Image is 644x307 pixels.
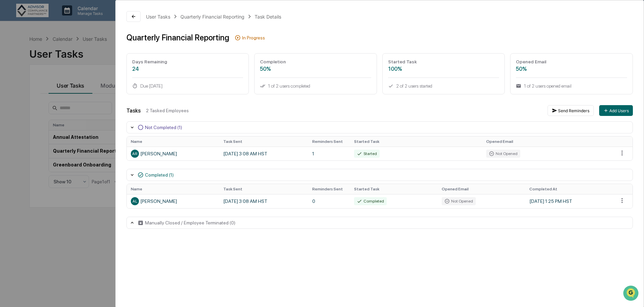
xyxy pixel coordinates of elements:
[127,184,219,194] th: Name
[260,83,371,89] div: 1 of 2 users completed
[132,83,243,89] div: Due [DATE]
[525,184,614,194] th: Completed At
[7,14,123,25] p: How can we help?
[308,147,350,160] td: 1
[146,14,170,20] div: User Tasks
[67,114,82,119] span: Pylon
[132,151,137,156] span: AR
[354,150,380,158] div: Started
[4,82,46,94] a: 🖐️Preclearance
[7,52,19,64] img: 1746055101610-c473b297-6a78-478c-a979-82029cc54cd1
[525,194,614,208] td: [DATE] 1:25 PM HST
[56,85,84,92] span: Attestations
[49,86,54,91] div: 🗄️
[388,66,499,72] div: 100%
[48,114,82,119] a: Powered byPylon
[13,85,43,92] span: Preclearance
[350,184,438,194] th: Started Task
[180,14,244,20] div: Quarterly Financial Reporting
[132,66,243,72] div: 24
[219,136,308,147] th: Task Sent
[126,108,141,114] div: Tasks
[516,59,627,64] div: Opened Email
[127,136,219,147] th: Name
[145,125,182,130] div: Not Completed (1)
[388,83,499,89] div: 2 of 2 users started
[308,184,350,194] th: Reminders Sent
[23,58,85,64] div: We're available if you need us!
[442,197,476,205] div: Not Opened
[388,59,499,64] div: Started Task
[46,82,86,94] a: 🗄️Attestations
[145,172,174,178] div: Completed (1)
[486,150,520,158] div: Not Opened
[219,194,308,208] td: [DATE] 3:08 AM HST
[4,95,45,107] a: 🔎Data Lookup
[482,136,614,147] th: Opened Email
[516,83,627,89] div: 1 of 2 users opened email
[354,197,387,205] div: Completed
[308,136,350,147] th: Reminders Sent
[131,150,215,158] div: [PERSON_NAME]
[7,86,12,91] div: 🖐️
[219,147,308,160] td: [DATE] 3:08 AM HST
[145,220,235,225] div: Manually Closed / Employee Terminated (0)
[255,14,281,20] div: Task Details
[219,184,308,194] th: Task Sent
[7,98,12,104] div: 🔎
[350,136,482,147] th: Started Task
[548,105,594,116] button: Send Reminders
[13,98,42,104] span: Data Lookup
[599,105,633,116] button: Add Users
[260,59,371,64] div: Completion
[260,66,371,72] div: 50%
[132,59,243,64] div: Days Remaining
[115,54,123,62] button: Start new chat
[146,108,542,113] div: 2 Tasked Employees
[438,184,525,194] th: Opened Email
[131,197,215,205] div: [PERSON_NAME]
[23,52,111,58] div: Start new chat
[622,285,641,303] iframe: Open customer support
[516,66,627,72] div: 50%
[126,33,229,42] div: Quarterly Financial Reporting
[133,199,137,204] span: AL
[242,35,265,40] div: In Progress
[308,194,350,208] td: 0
